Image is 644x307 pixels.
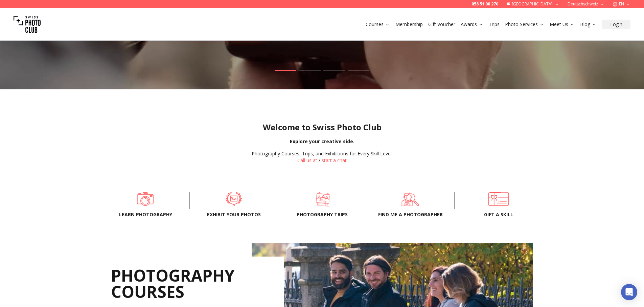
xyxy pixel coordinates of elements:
[377,192,443,206] a: Find me a photographer
[486,20,502,29] button: Trips
[621,284,637,300] div: Open Intercom Messenger
[471,1,498,7] a: 058 51 00 270
[425,20,458,29] button: Gift Voucher
[112,192,179,206] a: Learn Photography
[201,211,267,218] span: Exhibit your photos
[297,157,317,163] a: Call us at
[366,21,390,28] a: Courses
[14,11,41,38] img: Swiss photo club
[377,211,443,218] span: Find me a photographer
[580,21,597,28] a: Blog
[289,211,355,218] span: Photography trips
[547,20,577,29] button: Meet Us
[465,192,532,206] a: Gift a skill
[502,20,547,29] button: Photo Services
[602,20,630,29] button: Login
[112,211,179,218] span: Learn Photography
[252,150,393,157] div: Photography Courses, Trips, and Exhibitions for Every Skill Level.
[428,21,455,28] a: Gift Voucher
[458,20,486,29] button: Awards
[5,122,639,133] h1: Welcome to Swiss Photo Club
[550,21,575,28] a: Meet Us
[465,211,532,218] span: Gift a skill
[461,21,483,28] a: Awards
[393,20,425,29] button: Membership
[577,20,599,29] button: Blog
[505,21,544,28] a: Photo Services
[489,21,500,28] a: Trips
[322,157,347,164] button: start a chat
[289,192,355,206] a: Photography trips
[363,20,393,29] button: Courses
[5,138,639,145] div: Explore your creative side.
[252,150,393,164] div: /
[395,21,423,28] a: Membership
[201,192,267,206] a: Exhibit your photos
